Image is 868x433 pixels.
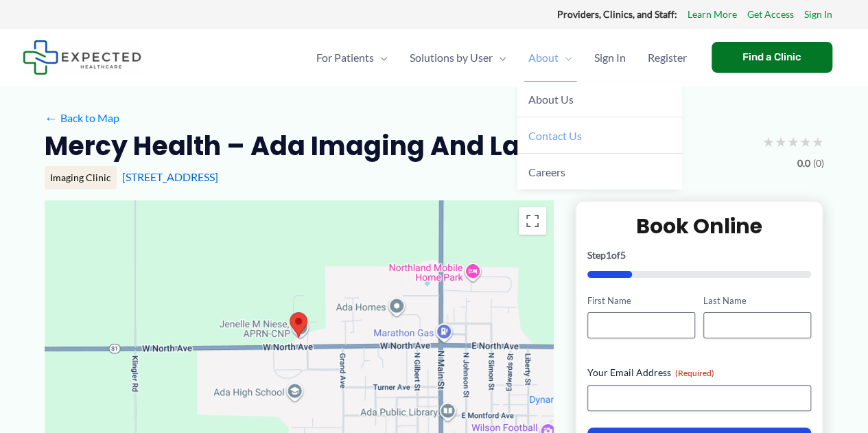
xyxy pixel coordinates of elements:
[747,5,794,23] a: Get Access
[528,129,582,142] span: Contact Us
[374,34,388,82] span: Menu Toggle
[517,117,682,154] a: Contact Us
[45,111,58,124] span: ←
[813,154,824,172] span: (0)
[587,366,812,379] label: Your Email Address
[45,129,659,163] h2: Mercy Health – Ada Imaging and Lab Services
[787,129,799,154] span: ★
[799,129,812,154] span: ★
[583,34,637,82] a: Sign In
[688,5,737,23] a: Learn More
[620,249,626,261] span: 5
[762,129,775,154] span: ★
[410,34,493,82] span: Solutions by User
[316,34,374,82] span: For Patients
[594,34,626,82] span: Sign In
[675,368,714,378] span: (Required)
[712,42,832,73] a: Find a Clinic
[804,5,832,23] a: Sign In
[528,34,559,82] span: About
[606,249,611,261] span: 1
[812,129,824,154] span: ★
[797,154,810,172] span: 0.0
[399,34,517,82] a: Solutions by UserMenu Toggle
[122,170,218,183] a: [STREET_ADDRESS]
[703,294,811,307] label: Last Name
[528,165,565,178] span: Careers
[517,154,682,189] a: Careers
[775,129,787,154] span: ★
[45,166,117,189] div: Imaging Clinic
[587,213,812,239] h2: Book Online
[45,108,119,128] a: ←Back to Map
[587,250,812,260] p: Step of
[305,34,698,82] nav: Primary Site Navigation
[493,34,506,82] span: Menu Toggle
[519,207,546,235] button: Toggle fullscreen view
[517,82,682,118] a: About Us
[305,34,399,82] a: For PatientsMenu Toggle
[559,34,572,82] span: Menu Toggle
[528,93,574,106] span: About Us
[637,34,698,82] a: Register
[557,8,677,20] strong: Providers, Clinics, and Staff:
[648,34,687,82] span: Register
[23,40,141,75] img: Expected Healthcare Logo - side, dark font, small
[587,294,695,307] label: First Name
[517,34,583,82] a: AboutMenu Toggle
